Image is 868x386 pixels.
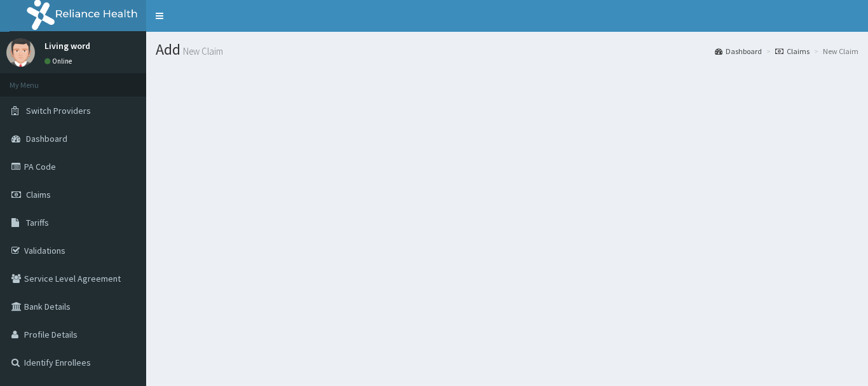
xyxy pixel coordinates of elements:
[26,105,91,116] span: Switch Providers
[26,189,51,200] span: Claims
[26,133,67,144] span: Dashboard
[26,217,49,228] span: Tariffs
[811,46,858,57] li: New Claim
[715,46,762,57] a: Dashboard
[6,38,35,67] img: User Image
[156,41,858,58] h1: Add
[775,46,810,57] a: Claims
[180,46,223,56] small: New Claim
[44,41,90,50] p: Living word
[44,57,75,65] a: Online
